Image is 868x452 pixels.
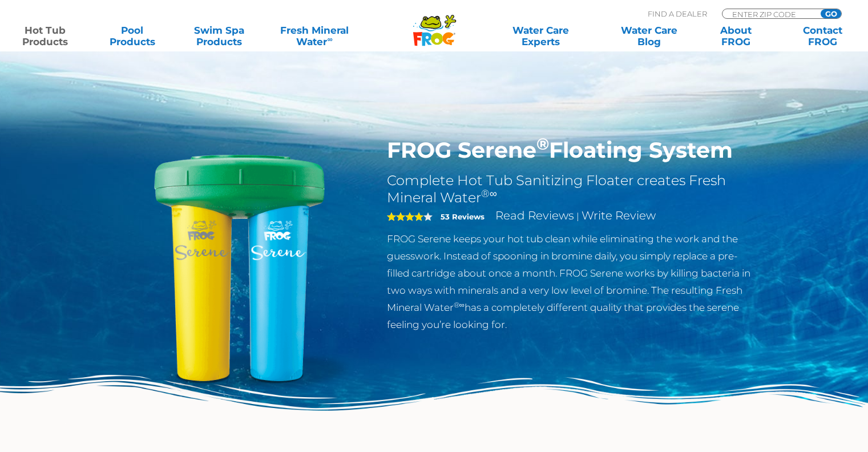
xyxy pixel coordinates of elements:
a: ContactFROG [789,25,857,47]
input: Zip Code Form [731,9,808,19]
a: Fresh MineralWater∞ [272,25,357,47]
h1: FROG Serene Floating System [387,137,760,163]
a: Water CareExperts [486,25,596,47]
a: AboutFROG [702,25,769,47]
a: Read Reviews [495,209,574,222]
span: | [576,211,579,222]
strong: 53 Reviews [441,212,485,221]
a: Hot TubProducts [11,25,79,47]
a: PoolProducts [98,25,165,47]
sup: ®∞ [481,187,497,200]
sup: ∞ [327,35,332,43]
input: GO [821,9,841,18]
p: Find A Dealer [648,9,707,19]
a: Swim SpaProducts [185,25,253,47]
h2: Complete Hot Tub Sanitizing Floater creates Fresh Mineral Water [387,172,760,206]
p: FROG Serene keeps your hot tub clean while eliminating the work and the guesswork. Instead of spo... [387,230,760,333]
img: hot-tub-product-serene-floater.png [109,137,370,399]
span: 4 [387,212,423,221]
a: Write Review [582,209,656,222]
a: Water CareBlog [615,25,683,47]
sup: ®∞ [454,301,465,309]
sup: ® [536,134,549,154]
